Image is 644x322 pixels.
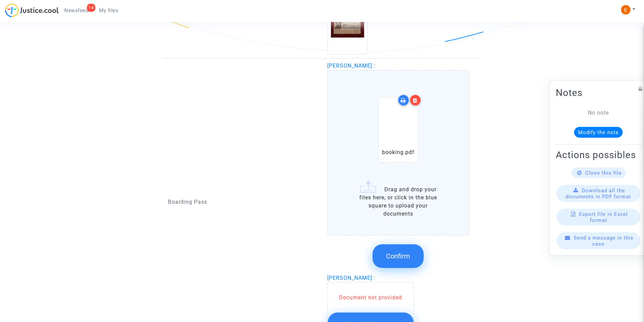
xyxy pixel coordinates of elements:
span: Send a message in this case [574,234,634,247]
h2: Actions possibles [556,149,641,160]
h2: Notes [556,86,641,98]
p: Boarding Pass [168,198,317,206]
span: Newsfeed [64,7,88,14]
span: [PERSON_NAME] : [327,63,376,69]
span: [PERSON_NAME] : [327,275,376,281]
button: Modify the note [574,127,623,138]
div: No note [566,108,631,117]
a: My files [94,5,124,16]
span: Download all the documents in PDF format [566,187,631,199]
span: Confirm [386,252,410,260]
img: jc-logo.svg [5,3,59,17]
span: Export file in Excel format [579,211,628,223]
img: ACg8ocIeiFvHKe4dA5oeRFd_CiCnuxWUEc1A2wYhRJE3TTWt=s96-c [621,5,630,15]
button: Confirm [373,244,424,268]
a: 14Newsfeed [59,5,94,16]
div: Document not provided [328,294,413,302]
span: My files [99,7,118,14]
div: 14 [87,4,95,12]
span: Close this file [585,170,622,176]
